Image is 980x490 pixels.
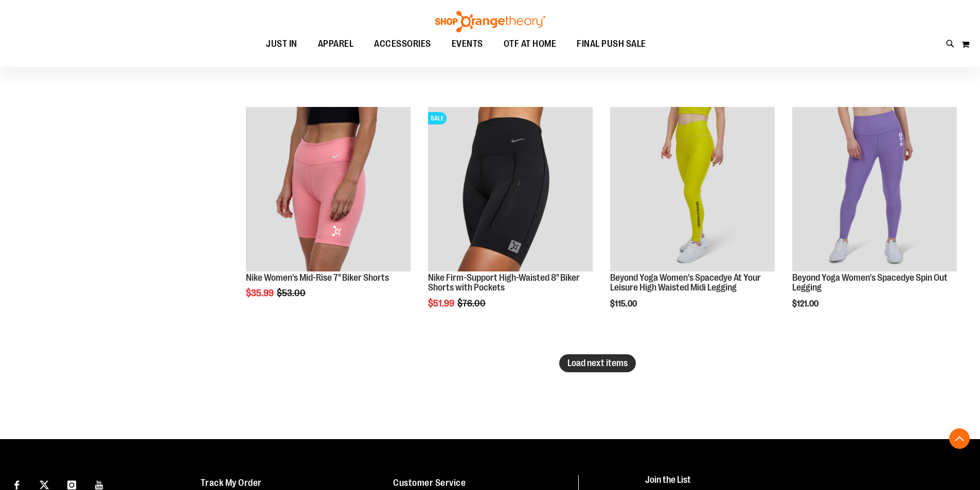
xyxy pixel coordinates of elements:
[567,358,628,368] span: Load next items
[318,32,354,56] span: APPAREL
[423,102,598,335] div: product
[393,478,466,488] a: Customer Service
[266,32,297,56] span: JUST IN
[610,107,775,273] a: Product image for Beyond Yoga Womens Spacedye At Your Leisure High Waisted Midi Legging
[559,354,636,372] button: Load next items
[792,107,957,273] a: Product image for Beyond Yoga Womens Spacedye Spin Out Legging
[610,299,638,308] span: $115.00
[428,107,593,273] a: Product image for Nike Firm-Support High-Waisted 8in Biker Shorts with PocketsSALE
[277,288,307,298] span: $53.00
[246,107,411,271] img: Product image for Nike Mid-Rise 7in Biker Shorts
[493,32,567,56] a: OTF AT HOME
[610,273,761,293] a: Beyond Yoga Women's Spacedye At Your Leisure High Waisted Midi Legging
[40,480,49,489] img: Twitter
[605,102,780,335] div: product
[457,298,487,308] span: $76.00
[504,32,557,56] span: OTF AT HOME
[246,288,275,298] span: $35.99
[246,107,411,273] a: Product image for Nike Mid-Rise 7in Biker Shorts
[428,298,456,308] span: $51.99
[241,102,416,325] div: product
[256,32,308,56] a: JUST IN
[428,273,580,293] a: Nike Firm-Support High-Waisted 8" Biker Shorts with Pockets
[577,32,646,56] span: FINAL PUSH SALE
[441,32,493,56] a: EVENTS
[428,112,447,124] span: SALE
[566,32,656,56] a: FINAL PUSH SALE
[792,107,957,271] img: Product image for Beyond Yoga Womens Spacedye Spin Out Legging
[428,107,593,271] img: Product image for Nike Firm-Support High-Waisted 8in Biker Shorts with Pockets
[374,32,431,56] span: ACCESSORIES
[308,32,364,56] a: APPAREL
[792,299,820,308] span: $121.00
[246,273,389,283] a: Nike Women's Mid-Rise 7" Biker Shorts
[610,107,775,271] img: Product image for Beyond Yoga Womens Spacedye At Your Leisure High Waisted Midi Legging
[434,11,547,32] img: Shop Orangetheory
[201,478,262,488] a: Track My Order
[364,32,441,56] a: ACCESSORIES
[792,273,948,293] a: Beyond Yoga Women's Spacedye Spin Out Legging
[787,102,962,335] div: product
[949,428,970,449] button: Back To Top
[452,32,483,56] span: EVENTS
